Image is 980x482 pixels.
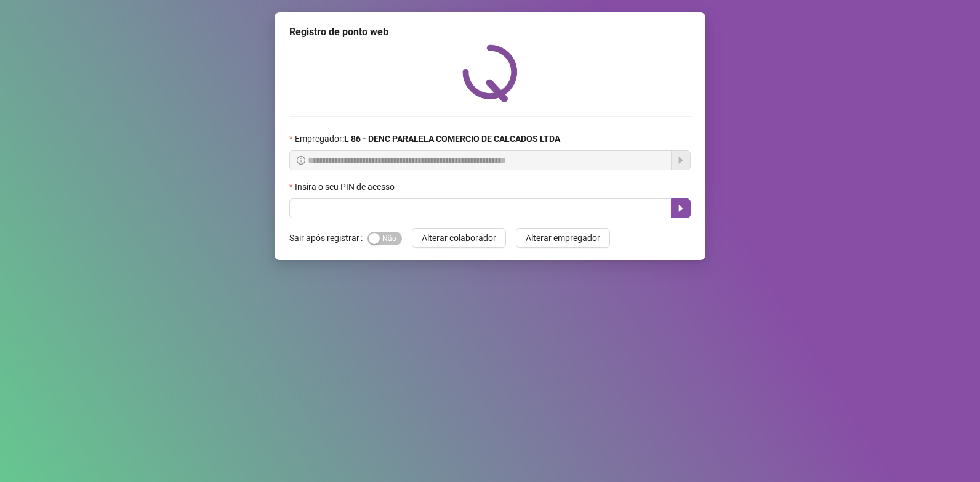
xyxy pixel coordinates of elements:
[295,132,560,145] span: Empregador :
[676,203,686,213] span: caret-right
[462,44,518,102] img: QRPoint
[289,25,691,39] div: Registro de ponto web
[289,180,403,194] label: Insira o seu PIN de acesso
[526,231,600,245] span: Alterar empregador
[297,156,305,165] span: info-circle
[412,228,506,248] button: Alterar colaborador
[422,231,496,245] span: Alterar colaborador
[344,134,560,144] strong: L 86 - DENC PARALELA COMERCIO DE CALCADOS LTDA
[289,228,367,248] label: Sair após registrar
[516,228,610,248] button: Alterar empregador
